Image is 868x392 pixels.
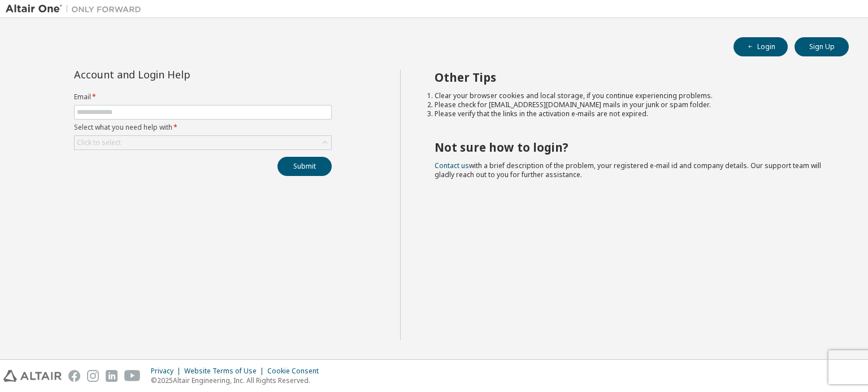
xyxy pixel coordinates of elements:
[435,91,829,100] li: Clear your browser cookies and local storage, if you continue experiencing problems.
[435,161,821,179] span: with a brief description of the problem, your registered e-mail id and company details. Our suppo...
[6,3,147,15] img: Altair One
[734,37,788,56] button: Login
[87,370,99,382] img: instagram.svg
[435,140,829,155] h2: Not sure how to login?
[151,376,325,385] p: © 2025 Altair Engineering, Inc. All Rights Reserved.
[75,136,331,149] div: Click to select
[435,109,829,118] li: Please verify that the links in the activation e-mails are not expired.
[74,93,332,102] label: Email
[267,367,325,376] div: Cookie Consent
[106,370,118,382] img: linkedin.svg
[435,161,469,170] a: Contact us
[184,367,267,376] div: Website Terms of Use
[435,100,829,109] li: Please check for [EMAIL_ADDRESS][DOMAIN_NAME] mails in your junk or spam folder.
[3,370,62,382] img: altair_logo.svg
[74,70,280,79] div: Account and Login Help
[77,138,121,147] div: Click to select
[124,370,141,382] img: youtube.svg
[74,123,332,132] label: Select what you need help with
[277,157,332,176] button: Submit
[435,70,829,85] h2: Other Tips
[795,37,849,56] button: Sign Up
[68,370,80,382] img: facebook.svg
[151,367,184,376] div: Privacy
